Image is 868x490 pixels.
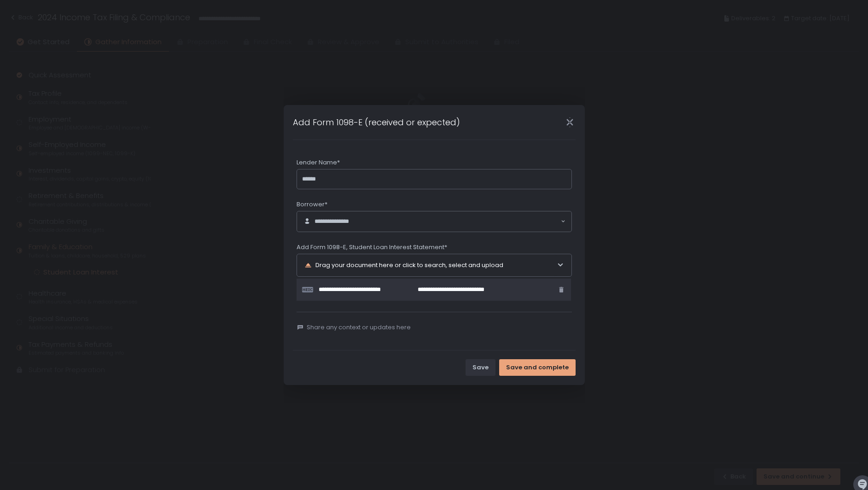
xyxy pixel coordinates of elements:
[499,359,576,376] button: Save and complete
[506,363,569,372] div: Save and complete
[297,243,447,251] span: Add Form 1098-E, Student Loan Interest Statement*
[297,211,571,232] div: Search for option
[472,363,489,372] div: Save
[293,116,460,128] h1: Add Form 1098-E (received or expected)
[297,200,327,209] span: Borrower*
[555,117,585,128] div: Close
[307,323,411,332] span: Share any context or updates here
[297,158,340,167] span: Lender Name*
[364,217,560,226] input: Search for option
[466,359,495,376] button: Save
